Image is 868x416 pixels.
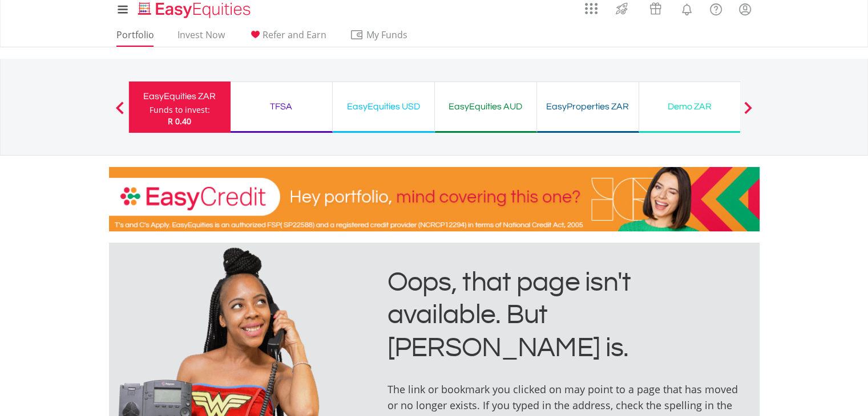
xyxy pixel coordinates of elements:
[387,268,631,362] span: Oops, that page isn't available. But [PERSON_NAME] is.
[112,29,159,47] a: Portfolio
[109,167,760,231] img: EasyCredit Promotion Banner
[263,28,326,41] span: Refer and Earn
[244,29,331,47] a: Refer and Earn
[173,29,229,47] a: Invest Now
[150,104,210,116] div: Funds to invest:
[237,99,325,115] div: TFSA
[585,2,597,15] img: grid-menu-icon.svg
[646,99,734,115] div: Demo ZAR
[737,107,760,119] button: Next
[108,107,131,119] button: Previous
[442,99,530,115] div: EasyEquities AUD
[350,27,425,42] span: My Funds
[544,99,632,115] div: EasyProperties ZAR
[168,116,191,127] span: R 0.40
[340,99,427,115] div: EasyEquities USD
[136,1,255,19] img: EasyEquities_Logo.png
[136,88,224,104] div: EasyEquities ZAR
